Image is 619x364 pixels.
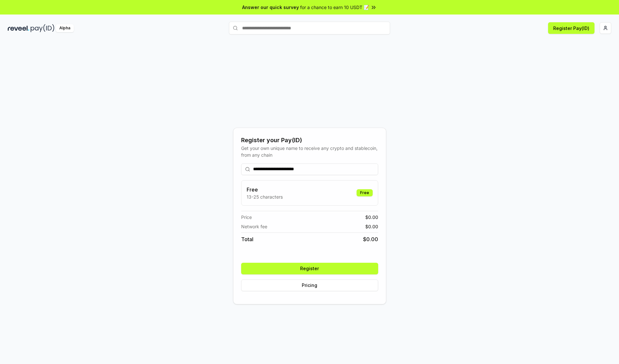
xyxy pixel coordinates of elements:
[365,223,378,230] span: $ 0.00
[363,235,378,243] span: $ 0.00
[357,189,373,196] div: Free
[300,4,369,11] span: for a chance to earn 10 USDT 📝
[548,22,594,34] button: Register Pay(ID)
[241,223,267,230] span: Network fee
[241,280,378,291] button: Pricing
[241,263,378,274] button: Register
[247,193,283,200] p: 13-25 characters
[247,186,283,193] h3: Free
[365,214,378,221] span: $ 0.00
[56,24,74,32] div: Alpha
[241,235,253,243] span: Total
[31,24,54,32] img: pay_id
[241,145,378,158] div: Get your own unique name to receive any crypto and stablecoin, from any chain
[242,4,299,11] span: Answer our quick survey
[241,136,378,145] div: Register your Pay(ID)
[8,24,29,32] img: reveel_dark
[241,214,252,221] span: Price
